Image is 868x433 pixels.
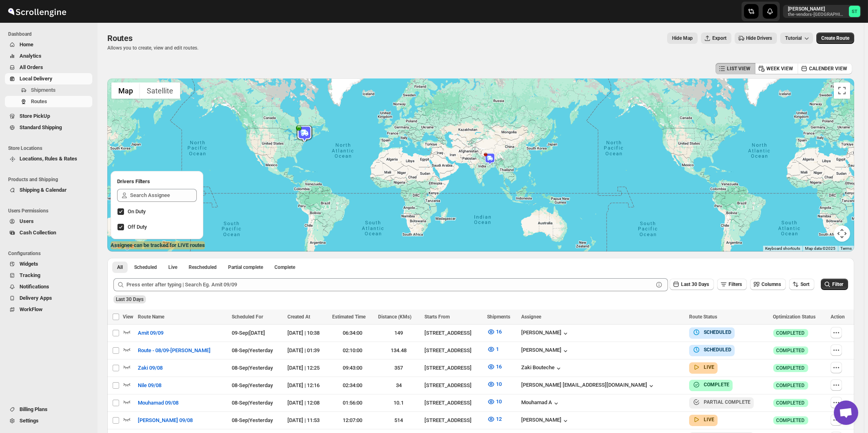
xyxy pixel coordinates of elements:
button: All Orders [5,62,92,73]
b: SCHEDULED [704,329,731,335]
span: Cash Collection [20,229,56,236]
button: Zaki 09/08 [133,362,168,375]
button: Map action label [667,32,698,44]
button: [PERSON_NAME] [521,329,570,338]
button: Settings [5,415,92,427]
div: [STREET_ADDRESS] [424,329,483,337]
button: 16 [482,360,507,373]
span: Shipments [31,87,56,93]
span: Notifications [20,284,49,290]
span: COMPLETED [777,365,805,371]
button: Show satellite imagery [140,82,180,99]
div: 02:34:00 [332,381,374,390]
span: Billing Plans [20,406,48,412]
button: Nile 09/08 [133,379,166,392]
button: Mouhamad 09/08 [133,396,183,409]
input: Press enter after typing | Search Eg. Amit 09/09 [126,278,653,291]
button: Filters [717,279,747,290]
span: WEEK VIEW [766,65,793,72]
button: Keyboard shortcuts [765,246,800,251]
span: Scheduled [134,264,157,271]
button: WEEK VIEW [755,63,798,74]
button: User menu [783,5,861,18]
span: CALENDER VIEW [809,65,847,72]
div: Open chat [834,401,858,425]
button: [PERSON_NAME] [521,347,570,355]
b: COMPLETE [704,382,729,388]
button: Toggle fullscreen view [834,82,850,99]
button: Sort [789,279,814,290]
b: PARTIAL COMPLETE [704,399,751,405]
span: Store Locations [8,145,94,152]
button: PARTIAL COMPLETE [692,398,751,406]
button: Shipping & Calendar [5,184,92,196]
div: 34 [378,381,420,390]
div: [DATE] | 12:08 [287,399,327,407]
div: [DATE] | 12:25 [287,364,327,372]
div: [STREET_ADDRESS] [424,399,483,407]
span: 12 [496,416,502,422]
div: [STREET_ADDRESS] [424,364,483,372]
button: Shipments [5,84,92,96]
span: Amit 09/09 [138,329,163,337]
span: COMPLETED [777,347,805,354]
span: Locations, Rules & Rates [20,156,77,162]
span: Off Duty [128,224,147,230]
span: Routes [107,33,133,43]
h2: Drivers Filters [117,178,197,186]
span: COMPLETED [777,330,805,336]
button: Zaki Bouteche [521,364,563,372]
div: 357 [378,364,420,372]
button: SCHEDULED [692,328,731,336]
button: Users [5,216,92,227]
img: Google [109,241,136,251]
span: Users Permissions [8,208,94,214]
span: COMPLETED [777,382,805,389]
button: Notifications [5,281,92,292]
p: Allows you to create, view and edit routes. [107,45,198,51]
button: Home [5,39,92,50]
span: Simcha Trieger [849,6,860,17]
span: COMPLETED [777,417,805,424]
button: Widgets [5,258,92,270]
button: CALENDER VIEW [798,63,852,74]
span: Configurations [8,250,94,257]
div: [STREET_ADDRESS] [424,416,483,424]
b: LIVE [704,417,714,422]
a: Terms (opens in new tab) [840,246,852,251]
div: [STREET_ADDRESS] [424,381,483,390]
div: [PERSON_NAME] [521,417,570,425]
span: 08-Sep | Yesterday [232,365,273,371]
div: [PERSON_NAME] [EMAIL_ADDRESS][DOMAIN_NAME] [521,382,655,390]
button: All routes [112,262,128,273]
button: 10 [482,395,507,408]
button: Filter [821,279,848,290]
button: LIVE [692,363,714,371]
button: Last 30 Days [670,279,714,290]
span: Estimated Time [332,314,365,320]
span: Starts From [424,314,450,320]
span: Tracking [20,272,40,278]
span: 09-Sep | [DATE] [232,330,265,336]
button: Locations, Rules & Rates [5,153,92,165]
button: Billing Plans [5,404,92,415]
div: 12:07:00 [332,416,374,424]
span: Shipments [487,314,510,320]
span: [PERSON_NAME] 09/08 [138,416,193,424]
button: Mouhamad A [521,399,560,407]
span: LIST VIEW [727,65,751,72]
span: View [123,314,133,320]
p: the-vendors-[GEOGRAPHIC_DATA] [788,12,846,17]
div: 02:10:00 [332,346,374,355]
div: 149 [378,329,420,337]
div: 134.48 [378,346,420,355]
span: Partial complete [228,264,263,271]
button: Create Route [816,32,854,44]
button: COMPLETE [692,381,729,389]
div: 01:56:00 [332,399,374,407]
span: Route - 08/09-[PERSON_NAME] [138,346,211,355]
button: Hide Drivers [735,32,777,44]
